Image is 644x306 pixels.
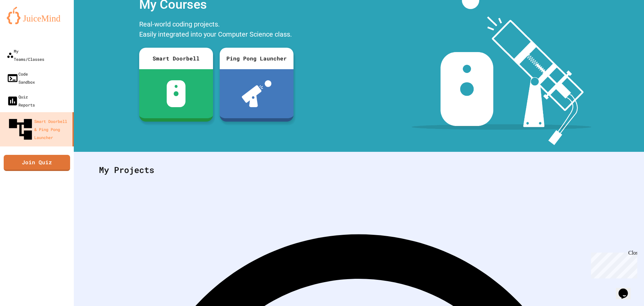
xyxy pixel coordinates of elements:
div: Real-world coding projects. Easily integrated into your Computer Science class. [136,17,297,43]
div: Smart Doorbell [139,48,213,69]
iframe: chat widget [616,279,637,299]
div: My Projects [92,157,626,183]
div: Chat with us now!Close [3,3,46,43]
div: Quiz Reports [7,93,35,109]
div: Code Sandbox [7,70,35,86]
div: Ping Pong Launcher [220,48,293,69]
img: logo-orange.svg [7,7,67,24]
img: sdb-white.svg [167,80,186,107]
a: Join Quiz [4,155,70,171]
img: ppl-with-ball.png [242,80,272,107]
div: Smart Doorbell & Ping Pong Launcher [7,116,70,143]
iframe: chat widget [588,250,637,278]
div: My Teams/Classes [7,47,44,63]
